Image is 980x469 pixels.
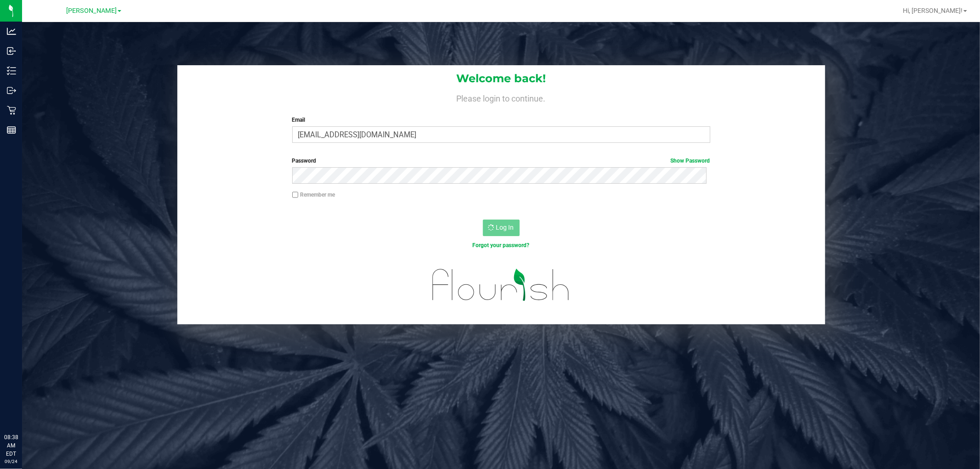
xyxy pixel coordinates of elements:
inline-svg: Inbound [7,46,16,56]
h4: Please login to continue. [177,92,825,103]
inline-svg: Retail [7,106,16,115]
label: Remember me [292,191,335,199]
span: Log In [496,224,514,231]
a: Forgot your password? [473,242,530,249]
label: Email [292,116,710,124]
p: 09/24 [4,458,18,465]
span: Hi, [PERSON_NAME]! [903,7,963,14]
a: Show Password [671,158,710,164]
h1: Welcome back! [177,73,825,85]
img: flourish_logo.svg [420,259,582,311]
inline-svg: Inventory [7,66,16,75]
input: Remember me [292,192,299,198]
p: 08:38 AM EDT [4,433,18,458]
inline-svg: Outbound [7,86,16,95]
span: [PERSON_NAME] [66,7,117,15]
inline-svg: Reports [7,125,16,135]
span: Password [292,158,317,164]
button: Log In [483,220,520,236]
inline-svg: Analytics [7,27,16,36]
